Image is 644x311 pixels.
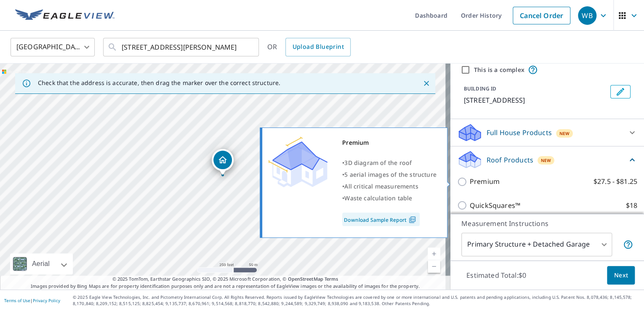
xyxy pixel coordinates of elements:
[342,169,436,181] div: •
[29,253,52,274] div: Aerial
[461,218,633,229] p: Measurement Instructions
[541,157,551,164] span: New
[33,298,60,303] a: Privacy Policy
[421,78,432,89] button: Close
[428,260,440,273] a: Current Level 17, Zoom Out
[464,85,496,92] p: BUILDING ID
[4,298,30,303] a: Terms of Use
[623,239,633,250] span: Your report will include the primary structure and a detached garage if one exists.
[11,35,95,59] div: [GEOGRAPHIC_DATA]
[325,276,338,282] a: Terms
[292,42,343,52] span: Upload Blueprint
[487,155,533,165] p: Roof Products
[626,200,637,211] p: $18
[464,95,607,105] p: [STREET_ADDRESS]
[342,137,436,149] div: Premium
[342,192,436,204] div: •
[122,35,242,59] input: Search by address or latitude-longitude
[344,194,412,202] span: Waste calculation table
[15,9,114,22] img: EV Logo
[593,176,637,187] p: $27.5 - $81.25
[4,298,60,303] p: |
[457,122,637,143] div: Full House ProductsNew
[607,266,635,285] button: Next
[344,159,412,167] span: 3D diagram of the roof
[10,253,73,274] div: Aerial
[267,38,351,56] div: OR
[470,176,500,187] p: Premium
[73,294,640,307] p: © 2025 Eagle View Technologies, Inc. and Pictometry International Corp. All Rights Reserved. Repo...
[342,213,420,226] a: Download Sample Report
[342,181,436,192] div: •
[212,149,234,175] div: Dropped pin, building 1, Residential property, 208 Woodbine Dr Beaver, PA 15009
[457,150,637,170] div: Roof ProductsNew
[460,266,533,284] p: Estimated Total: $0
[461,233,612,256] div: Primary Structure + Detached Garage
[344,170,436,178] span: 5 aerial images of the structure
[342,157,436,169] div: •
[407,216,418,223] img: Pdf Icon
[487,128,552,138] p: Full House Products
[38,79,280,87] p: Check that the address is accurate, then drag the marker over the correct structure.
[287,276,323,282] a: OpenStreetMap
[559,130,570,137] span: New
[470,200,520,211] p: QuickSquares™
[269,137,327,187] img: Premium
[112,276,338,283] span: © 2025 TomTom, Earthstar Geographics SIO, © 2025 Microsoft Corporation, ©
[614,270,628,281] span: Next
[578,6,596,25] div: WB
[285,38,350,56] a: Upload Blueprint
[513,7,570,24] a: Cancel Order
[344,182,418,190] span: All critical measurements
[474,66,524,74] label: This is a complex
[428,247,440,260] a: Current Level 17, Zoom In
[610,85,631,98] button: Edit building 1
